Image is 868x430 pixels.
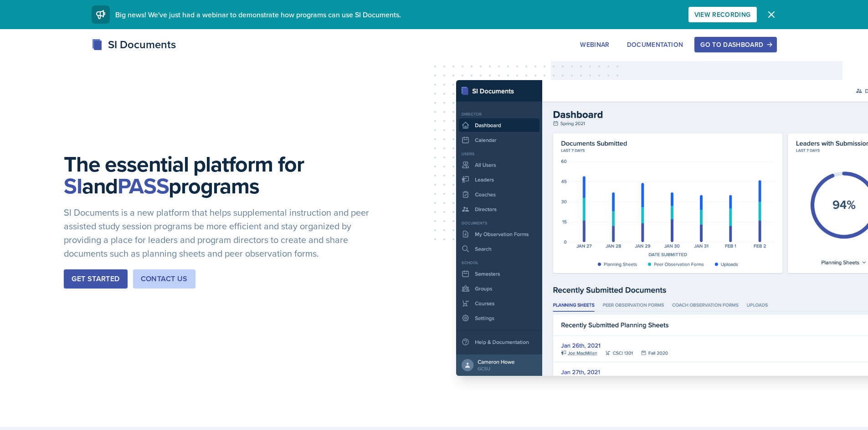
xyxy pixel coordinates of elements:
[700,41,770,48] div: Go to Dashboard
[64,269,127,288] button: Get Started
[688,7,757,22] button: View Recording
[580,41,609,48] div: Webinar
[694,11,751,18] div: View Recording
[92,36,176,53] div: SI Documents
[694,37,776,52] button: Go to Dashboard
[72,273,119,284] div: Get Started
[133,269,195,288] button: Contact Us
[141,273,188,284] div: Contact Us
[574,37,615,52] button: Webinar
[621,37,689,52] button: Documentation
[627,41,683,48] div: Documentation
[115,10,401,20] span: Big news! We've just had a webinar to demonstrate how programs can use SI Documents.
